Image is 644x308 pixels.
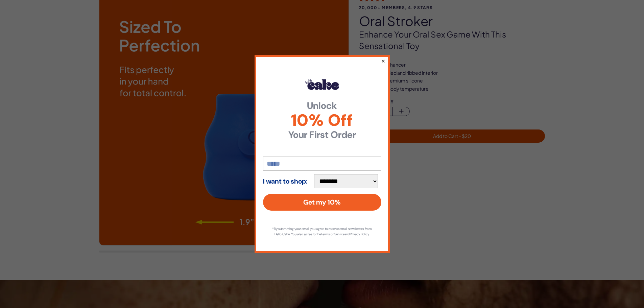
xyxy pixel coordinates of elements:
span: 10% Off [263,112,381,128]
a: Privacy Policy [350,232,369,236]
strong: I want to shop: [263,177,308,185]
strong: Your First Order [263,130,381,140]
button: Get my 10% [263,194,381,211]
img: Hello Cake [305,79,339,90]
button: × [381,57,385,65]
strong: Unlock [263,101,381,111]
a: Terms of Service [321,232,344,236]
p: *By submitting your email you agree to receive email newsletters from Hello Cake. You also agree ... [270,226,375,237]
